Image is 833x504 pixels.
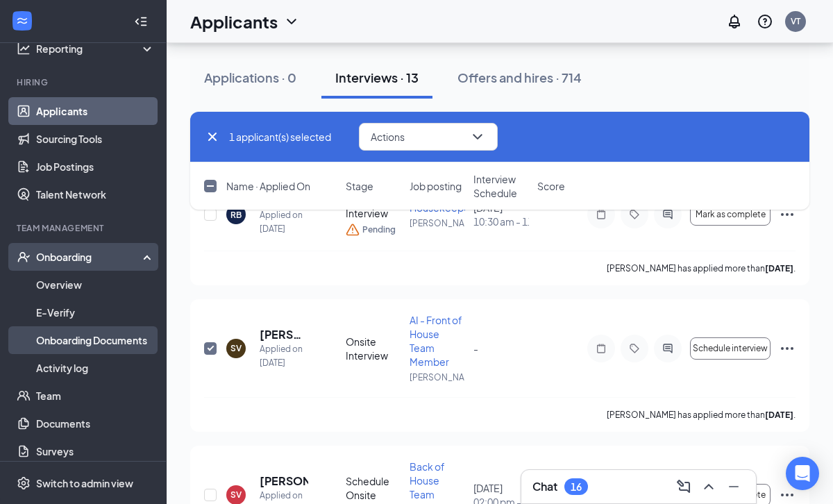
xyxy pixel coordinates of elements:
div: Onboarding [36,250,143,264]
svg: Notifications [726,13,743,30]
a: Surveys [36,437,155,465]
span: Actions [371,132,405,142]
p: [PERSON_NAME] [410,371,465,383]
a: Activity log [36,354,155,382]
b: [DATE] [765,263,793,274]
svg: Note [593,343,609,354]
svg: Tag [626,343,643,354]
button: Minimize [723,476,745,498]
svg: Collapse [134,15,148,28]
span: Schedule interview [693,344,768,353]
svg: Warning [346,223,360,237]
a: Job Postings [36,153,155,180]
button: Schedule interview [690,337,771,360]
a: E-Verify [36,299,155,326]
span: Score [537,179,565,193]
div: Interviews · 13 [335,69,419,86]
div: Offers and hires · 714 [457,69,582,86]
a: Applicants [36,97,155,125]
a: Documents [36,410,155,437]
div: 16 [571,481,582,493]
div: Applied on [DATE] [260,342,308,370]
div: Hiring [17,76,152,88]
svg: UserCheck [17,250,31,264]
a: Overview [36,271,155,299]
svg: Ellipses [779,487,796,503]
a: Onboarding Documents [36,326,155,354]
div: Open Intercom Messenger [786,457,819,490]
span: Pending [362,223,396,237]
svg: ChevronUp [700,478,717,495]
div: Applications · 0 [204,69,296,86]
button: ActionsChevronDown [359,123,498,151]
h3: Chat [532,479,557,494]
svg: QuestionInfo [757,13,773,30]
a: Talent Network [36,180,155,208]
div: SV [230,489,242,501]
div: Team Management [17,222,152,234]
div: SV [230,342,242,354]
div: Onsite Interview [346,335,401,362]
svg: ChevronDown [283,13,300,30]
div: VT [791,15,800,27]
svg: ComposeMessage [675,478,692,495]
svg: Ellipses [779,340,796,357]
span: Stage [346,179,373,193]
span: Job posting [410,179,462,193]
a: Team [36,382,155,410]
p: [PERSON_NAME] has applied more than . [607,409,796,421]
button: ChevronUp [698,476,720,498]
svg: Analysis [17,42,31,56]
span: Interview Schedule [473,172,529,200]
a: Sourcing Tools [36,125,155,153]
svg: Cross [204,128,221,145]
div: Switch to admin view [36,476,133,490]
h1: Applicants [190,10,278,33]
p: [PERSON_NAME] has applied more than . [607,262,796,274]
svg: ChevronDown [469,128,486,145]
svg: ActiveChat [659,343,676,354]
svg: Settings [17,476,31,490]
h5: [PERSON_NAME] v [260,327,308,342]
b: [DATE] [765,410,793,420]
h5: [PERSON_NAME] [260,473,308,489]
span: AI - Front of House Team Member [410,314,462,368]
button: ComposeMessage [673,476,695,498]
svg: Minimize [725,478,742,495]
svg: WorkstreamLogo [15,14,29,28]
span: 1 applicant(s) selected [229,129,331,144]
div: Reporting [36,42,155,56]
span: - [473,342,478,355]
span: Name · Applied On [226,179,310,193]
